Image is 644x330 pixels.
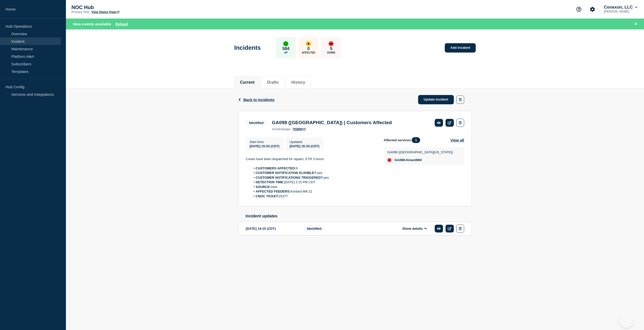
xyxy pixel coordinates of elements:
[238,98,274,102] button: Back to Incidents
[73,22,111,26] span: New events available
[115,22,128,26] button: Reload
[250,140,279,144] p: Start time :
[251,166,376,171] li: 6
[574,4,584,15] button: Support
[304,226,325,231] span: Identified
[256,190,291,193] strong: AFFECTED FEEDERS:
[234,44,261,51] h1: Incidents
[251,194,376,199] li: 25377
[293,127,306,131] a: 702600
[394,158,422,162] span: GA098-KinardMill
[384,137,423,143] span: Affected services:
[243,98,274,102] span: Back to Incidents
[290,144,319,148] div: [DATE] 15:33 (CDT)
[256,180,284,184] strong: DETECTION TIME:
[603,5,638,10] button: Conexon, LLC
[307,46,310,51] p: 0
[450,137,464,143] button: View all
[272,127,291,131] p: page
[284,51,288,54] p: Up
[587,4,598,15] button: Account settings
[251,180,376,184] li: [DATE] 2:15 PM CDT
[256,171,317,175] strong: CUSTOMER NOTIFICATION ELIGIBLE?:
[445,43,476,53] a: Add incident
[619,313,634,328] iframe: Help Scout Beacon - Open
[256,185,271,189] strong: SOURCE:
[256,194,279,198] strong: CNOC TICKET:
[418,95,454,104] a: Update incident
[246,214,472,218] h2: Incident updates
[401,226,428,231] button: Show details
[302,51,315,54] p: Affected
[91,10,119,14] a: View Status Page
[291,80,305,85] button: History
[246,120,267,126] span: Identified
[251,175,376,180] li: yes
[256,176,324,179] strong: CUSTOMER NOTIFICATIONS TRIGGERED?:
[240,80,255,85] button: Current
[250,144,279,148] span: [DATE] 15:33 (CDT)
[387,158,391,162] div: down
[330,46,332,51] p: 5
[290,140,319,144] p: Updated :
[246,224,296,233] div: [DATE] 14:15 (CDT)
[329,41,334,46] div: down
[283,41,288,46] div: up
[251,171,376,175] li: yes
[603,10,638,13] p: [PERSON_NAME]
[251,189,376,194] li: Kindard Mill 22
[71,5,172,10] p: NOC Hub
[412,137,420,143] span: 1
[272,120,392,125] h3: GA098 ([GEOGRAPHIC_DATA]) | Customers Affected
[272,127,284,131] span: incident
[256,166,296,170] strong: CUSTOMERS AFFECTED:
[306,41,311,46] div: affected
[71,10,89,14] p: Primary Hub
[267,80,279,85] button: Drafts
[327,51,335,54] p: Down
[282,46,289,51] p: 584
[246,157,376,161] p: Crews have been dispatched for repairs. ETR 3 hours
[251,185,376,189] li: Alert
[387,150,453,154] p: GA098 ([GEOGRAPHIC_DATA][US_STATE])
